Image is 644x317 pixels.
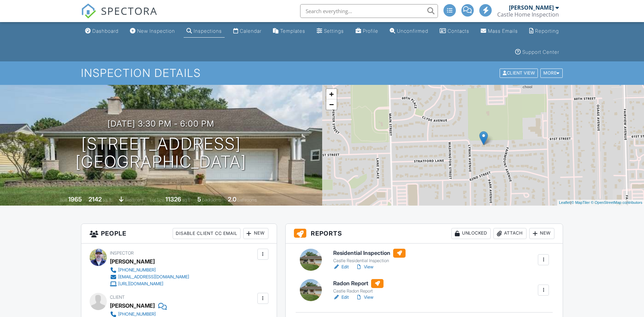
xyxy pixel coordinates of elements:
div: Templates [280,28,305,34]
div: Unconfirmed [397,28,428,34]
img: The Best Home Inspection Software - Spectora [81,3,96,19]
div: [PHONE_NUMBER] [118,267,156,273]
a: Support Center [512,46,562,59]
div: New Inspection [137,28,175,34]
a: Settings [314,25,347,38]
a: New Inspection [127,25,178,38]
div: [PERSON_NAME] [110,256,155,267]
span: Inspector [110,250,134,256]
div: Disable Client CC Email [173,228,241,239]
span: sq. ft. [103,197,112,202]
span: basement [125,197,143,202]
span: bedrooms [202,197,221,202]
span: Lot Size [150,197,164,202]
div: Attach [493,228,527,239]
h1: [STREET_ADDRESS] [GEOGRAPHIC_DATA] [75,135,246,171]
div: [PHONE_NUMBER] [118,311,156,317]
div: Mass Emails [488,28,518,34]
a: © MapTiler [571,200,590,205]
a: © OpenStreetMap contributors [591,200,642,205]
div: 2142 [89,196,102,203]
div: Calendar [240,28,262,34]
div: [URL][DOMAIN_NAME] [118,281,163,287]
div: Dashboard [92,28,119,34]
a: Contacts [437,25,472,38]
div: 5 [197,196,201,203]
h6: Residential Inspection [333,249,406,258]
div: Client View [500,69,538,78]
h3: People [81,224,277,244]
div: New [529,228,554,239]
a: Dashboard [82,25,121,38]
span: sq.ft. [182,197,191,202]
div: Castle Home Inspection [497,11,559,18]
div: Profile [363,28,378,34]
div: Contacts [448,28,469,34]
h1: Inspection Details [81,67,563,79]
div: [PERSON_NAME] [509,4,554,11]
a: [PHONE_NUMBER] [110,267,189,274]
div: 2.0 [228,196,236,203]
div: New [243,228,268,239]
a: Unconfirmed [387,25,431,38]
a: Templates [270,25,308,38]
a: SPECTORA [81,9,157,24]
h3: [DATE] 3:30 pm - 6:00 pm [108,119,214,128]
span: bathrooms [237,197,257,202]
a: View [356,264,374,270]
a: Zoom out [326,99,337,110]
span: Client [110,295,125,300]
div: Inspections [194,28,222,34]
div: Unlocked [451,228,491,239]
span: SPECTORA [101,3,157,18]
a: Residential Inspection Castle Residential Inspection [333,249,406,264]
div: 1965 [68,196,82,203]
a: Edit [333,264,349,270]
div: Reporting [535,28,559,34]
div: 11326 [165,196,181,203]
a: Edit [333,294,349,301]
a: Radon Report Castle Radon Report [333,279,384,294]
div: [PERSON_NAME] [110,300,155,311]
a: Calendar [231,25,264,38]
div: | [557,200,644,206]
a: Client View [499,70,540,75]
h3: Reports [286,224,563,244]
a: Inspections [184,25,225,38]
a: Company Profile [353,25,381,38]
a: Reporting [527,25,562,38]
div: Support Center [522,49,559,55]
a: View [356,294,374,301]
span: Built [60,197,67,202]
input: Search everything... [300,4,438,18]
a: Leaflet [559,200,570,205]
a: Zoom in [326,89,337,99]
div: More [540,69,563,78]
div: Castle Residential Inspection [333,258,406,264]
h6: Radon Report [333,279,384,288]
div: [EMAIL_ADDRESS][DOMAIN_NAME] [118,274,189,280]
a: [URL][DOMAIN_NAME] [110,280,189,287]
a: [EMAIL_ADDRESS][DOMAIN_NAME] [110,274,189,280]
a: Mass Emails [478,25,521,38]
div: Castle Radon Report [333,288,384,294]
div: Settings [324,28,344,34]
